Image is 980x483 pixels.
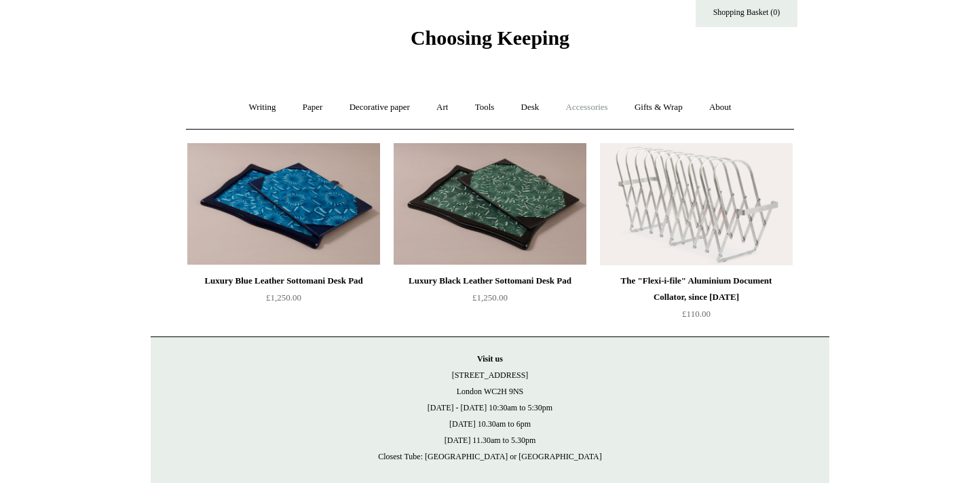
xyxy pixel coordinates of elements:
[509,90,552,125] a: Desk
[411,26,569,49] span: Choosing Keeping
[394,143,586,265] a: Luxury Black Leather Sottomani Desk Pad Luxury Black Leather Sottomani Desk Pad
[603,273,789,305] div: The "Flexi-i-file" Aluminium Document Collator, since [DATE]
[290,90,335,125] a: Paper
[600,143,793,265] img: The "Flexi-i-file" Aluminium Document Collator, since 1941
[266,292,301,303] span: £1,250.00
[477,354,503,364] strong: Visit us
[394,143,586,265] img: Luxury Black Leather Sottomani Desk Pad
[397,273,583,289] div: Luxury Black Leather Sottomani Desk Pad
[424,90,460,125] a: Art
[463,90,507,125] a: Tools
[682,309,711,319] span: £110.00
[600,273,793,328] a: The "Flexi-i-file" Aluminium Document Collator, since [DATE] £110.00
[237,90,288,125] a: Writing
[191,273,377,289] div: Luxury Blue Leather Sottomani Desk Pad
[187,143,380,265] img: Luxury Blue Leather Sottomani Desk Pad
[187,273,380,328] a: Luxury Blue Leather Sottomani Desk Pad £1,250.00
[472,292,508,303] span: £1,250.00
[622,90,695,125] a: Gifts & Wrap
[187,143,380,265] a: Luxury Blue Leather Sottomani Desk Pad Luxury Blue Leather Sottomani Desk Pad
[554,90,620,125] a: Accessories
[600,143,793,265] a: The "Flexi-i-file" Aluminium Document Collator, since 1941 The "Flexi-i-file" Aluminium Document ...
[337,90,422,125] a: Decorative paper
[411,37,569,47] a: Choosing Keeping
[394,273,586,328] a: Luxury Black Leather Sottomani Desk Pad £1,250.00
[164,351,816,465] p: [STREET_ADDRESS] London WC2H 9NS [DATE] - [DATE] 10:30am to 5:30pm [DATE] 10.30am to 6pm [DATE] 1...
[697,90,744,125] a: About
